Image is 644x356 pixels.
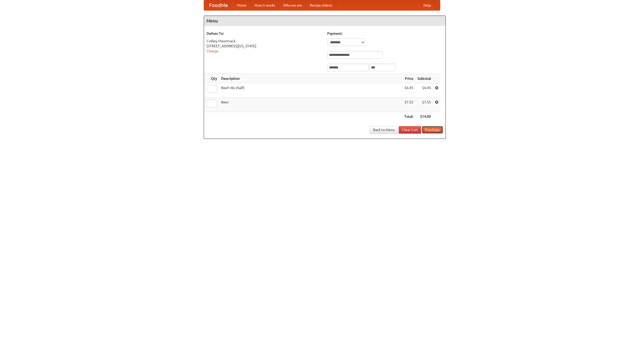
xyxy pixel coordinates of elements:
[415,83,433,98] td: $6.45
[204,16,446,26] h4: Menu
[399,126,421,134] a: Clear Cart
[207,49,219,53] a: Change
[251,0,279,10] a: How it works
[402,98,415,112] td: $7.55
[207,31,322,36] h5: Deliver To:
[419,0,435,10] a: Help
[402,112,415,121] th: Total:
[415,98,433,112] td: $7.55
[219,74,402,83] th: Description
[219,98,402,112] td: Beer
[279,0,306,10] a: Who we are
[422,126,443,134] button: Purchase
[327,31,443,36] h5: Payment:
[402,83,415,98] td: $6.45
[370,126,398,134] a: Back to Menu
[415,74,433,83] th: Subtotal
[306,0,336,10] a: Recipe videos
[402,74,415,83] th: Price
[204,0,233,10] a: FoodMe
[415,112,433,121] th: $14.00
[207,44,322,49] div: [STREET_ADDRESS][US_STATE]
[204,74,219,83] th: Qty
[233,0,251,10] a: Home
[219,83,402,98] td: Beef ribs (half)
[207,38,322,44] div: Colbey Moontrack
